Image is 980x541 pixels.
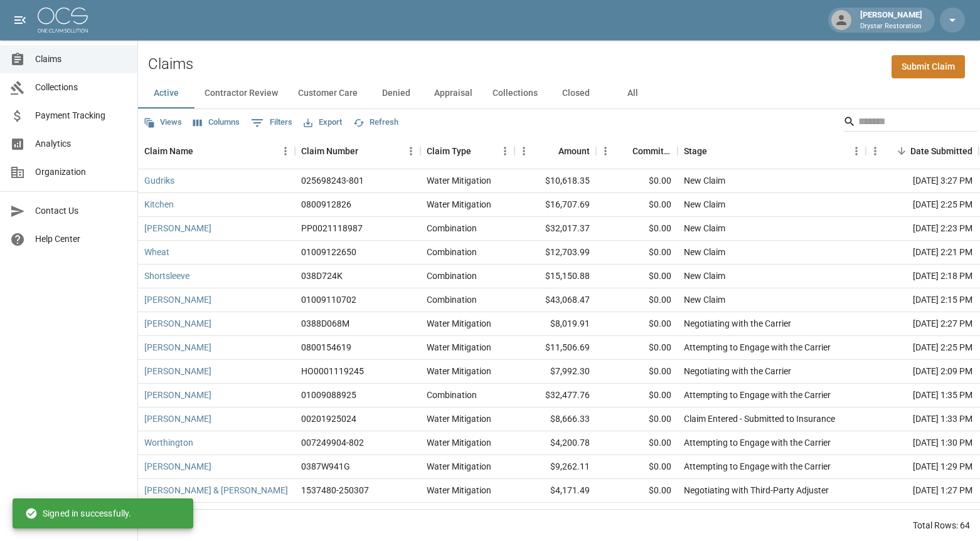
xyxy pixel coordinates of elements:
a: [PERSON_NAME] & [PERSON_NAME] [144,484,288,496]
button: Sort [707,142,725,160]
div: $0.00 [596,288,678,312]
div: 0388D068M [301,317,349,330]
button: Customer Care [288,78,368,108]
div: Stage [678,134,866,169]
div: $0.00 [596,360,678,384]
div: Water Mitigation [427,460,491,473]
div: 0800154619 [301,341,351,354]
div: 0800912826 [301,198,351,211]
div: Date Submitted [866,134,979,169]
div: $12,703.99 [514,241,596,265]
div: $0.00 [596,407,678,431]
button: Sort [893,142,910,160]
button: Contractor Review [194,78,288,108]
div: [DATE] 2:15 PM [866,288,979,312]
button: Sort [471,142,489,160]
div: [DATE] 3:27 PM [866,169,979,193]
div: 01009088925 [301,389,356,401]
div: Water Mitigation [427,317,491,330]
a: Shortsleeve [144,270,189,282]
a: [PERSON_NAME] [144,389,211,401]
button: Views [141,113,185,132]
button: Menu [596,142,615,160]
div: New Claim [684,174,725,187]
button: Closed [548,78,604,108]
button: Refresh [350,113,402,132]
div: $0.00 [596,455,678,479]
div: $0.00 [596,217,678,241]
a: Kitchen [144,198,174,211]
div: Water Mitigation [427,341,491,354]
a: [PERSON_NAME] [144,460,211,473]
div: $4,200.78 [514,431,596,455]
div: [DATE] 2:18 PM [866,265,979,288]
div: 1537480-250307 [301,484,369,496]
div: Claim Number [301,134,358,169]
div: Combination [427,246,477,258]
span: Analytics [35,137,127,150]
div: $32,017.37 [514,217,596,241]
div: Amount [558,134,590,169]
div: 00201925024 [301,412,356,425]
div: Committed Amount [632,134,671,169]
div: 0387V236F [301,508,347,520]
div: $4,171.49 [514,479,596,503]
button: All [604,78,661,108]
div: Combination [427,508,477,520]
button: Show filters [248,113,296,133]
div: 01009110702 [301,293,356,306]
div: [DATE] 1:35 PM [866,384,979,407]
a: Gudriks [144,174,174,187]
div: Stage [684,134,707,169]
div: $0.00 [596,193,678,217]
div: New Claim [684,270,725,282]
div: $43,068.47 [514,288,596,312]
div: Attempting to Engage with the Carrier [684,460,831,473]
div: Attempting to Engage with the Carrier [684,341,831,354]
div: $0.00 [596,503,678,527]
div: $0.00 [596,312,678,336]
div: [DATE] 3:31 PM [866,503,979,527]
button: Menu [847,142,866,160]
div: Claim Entered - Submitted to Insurance [684,412,835,425]
div: Date Submitted [910,134,972,169]
div: [DATE] 2:21 PM [866,241,979,265]
span: Help Center [35,233,127,246]
button: Sort [615,142,632,160]
div: $10,618.35 [514,169,596,193]
div: [DATE] 1:27 PM [866,479,979,503]
div: $0.00 [596,384,678,407]
a: [PERSON_NAME] [144,341,211,354]
div: [DATE] 2:27 PM [866,312,979,336]
div: PP0021118987 [301,222,363,234]
a: Worthington [144,436,193,449]
div: Negotiating with Third-Party Adjuster [684,484,829,496]
div: [DATE] 2:23 PM [866,217,979,241]
a: [PERSON_NAME] [144,293,211,306]
div: Water Mitigation [427,412,491,425]
div: dynamic tabs [138,78,980,108]
div: $15,150.88 [514,265,596,288]
div: [DATE] 2:25 PM [866,336,979,360]
div: Claim Type [427,134,471,169]
div: $15,694.83 [514,503,596,527]
div: Attempting to Engage with the Carrier [684,508,831,520]
div: Water Mitigation [427,484,491,496]
button: Sort [358,142,376,160]
div: Search [843,112,977,134]
div: $0.00 [596,265,678,288]
button: Appraisal [424,78,482,108]
a: [PERSON_NAME] [144,412,211,425]
div: $0.00 [596,241,678,265]
div: Committed Amount [596,134,678,169]
div: Combination [427,293,477,306]
h2: Claims [148,55,193,73]
button: Export [301,113,345,132]
a: [PERSON_NAME] [144,317,211,330]
div: Water Mitigation [427,198,491,211]
div: Combination [427,222,477,234]
div: $0.00 [596,479,678,503]
div: 025698243-801 [301,174,364,187]
div: Negotiating with the Carrier [684,317,791,330]
div: [DATE] 1:30 PM [866,431,979,455]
